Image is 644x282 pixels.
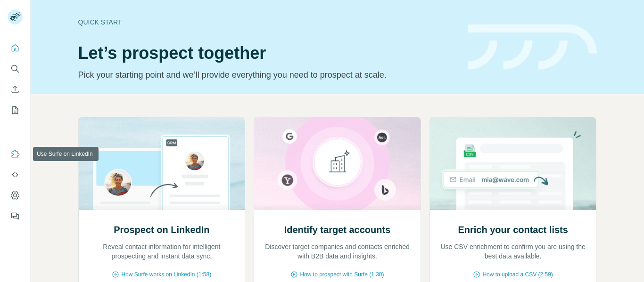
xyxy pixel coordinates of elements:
div: Quick start [78,17,457,27]
span: How Surfe works on LinkedIn (1:58) [121,270,211,279]
button: Dashboard [8,187,23,204]
img: Prospect on LinkedIn [78,117,246,210]
img: banner [468,24,597,70]
span: How to upload a CSV (2:59) [482,270,553,279]
h1: Let’s prospect together [78,44,457,63]
p: Pick your starting point and we’ll provide everything you need to prospect at scale. [78,68,457,81]
button: My lists [8,102,23,119]
button: Quick start [8,40,23,56]
h2: Enrich your contact lists [458,223,568,236]
button: Use Surfe API [8,166,23,183]
button: Enrich CSV [8,81,23,98]
button: Use Surfe on LinkedIn [8,145,23,162]
button: Feedback [8,208,23,225]
h2: Prospect on LinkedIn [114,223,209,236]
p: Discover target companies and contacts enriched with B2B data and insights. [264,242,411,261]
button: Search [8,60,23,77]
img: Enrich your contact lists [429,117,597,210]
p: Reveal contact information for intelligent prospecting and instant data sync. [88,242,236,261]
span: How to prospect with Surfe (1:30) [300,270,384,279]
p: Use CSV enrichment to confirm you are using the best data available. [439,242,587,261]
img: Identify target accounts [254,117,421,210]
h2: Identify target accounts [284,223,391,236]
